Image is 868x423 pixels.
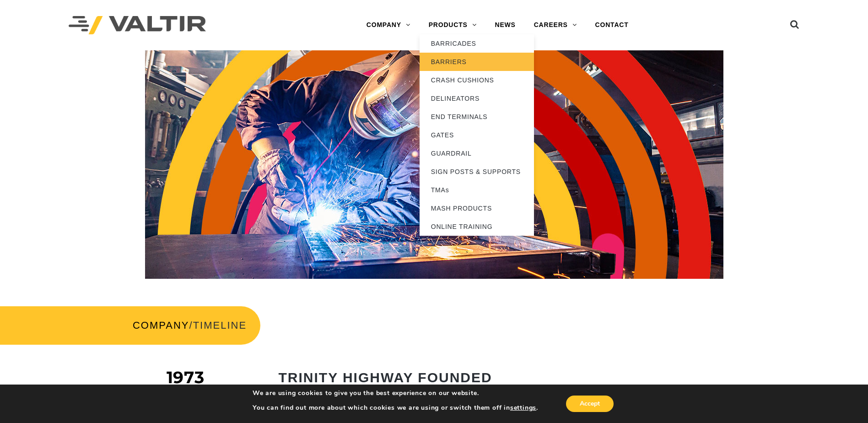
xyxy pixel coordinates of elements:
a: PRODUCTS [420,16,486,34]
a: CRASH CUSHIONS [420,71,534,89]
a: GUARDRAIL [420,144,534,163]
a: NEWS [486,16,525,34]
p: You can find out more about which cookies we are using or switch them off in . [253,404,538,412]
img: Header_Timeline [145,50,723,279]
a: CONTACT [586,16,638,34]
a: COMPANY [133,320,189,331]
button: settings [510,404,536,412]
a: BARRICADES [420,34,534,53]
span: TIMELINE [193,320,247,331]
strong: TRINITY HIGHWAY FOUNDED [279,370,492,385]
span: 1973 [167,367,205,387]
a: ONLINE TRAINING [420,217,534,236]
a: GATES [420,126,534,144]
a: DELINEATORS [420,89,534,108]
a: BARRIERS [420,53,534,71]
a: CAREERS [525,16,586,34]
button: Accept [566,396,614,412]
a: END TERMINALS [420,108,534,126]
a: TMAs [420,181,534,199]
a: MASH PRODUCTS [420,199,534,217]
img: Valtir [69,16,206,35]
p: We are using cookies to give you the best experience on our website. [253,389,538,397]
a: SIGN POSTS & SUPPORTS [420,163,534,181]
a: COMPANY [357,16,420,34]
